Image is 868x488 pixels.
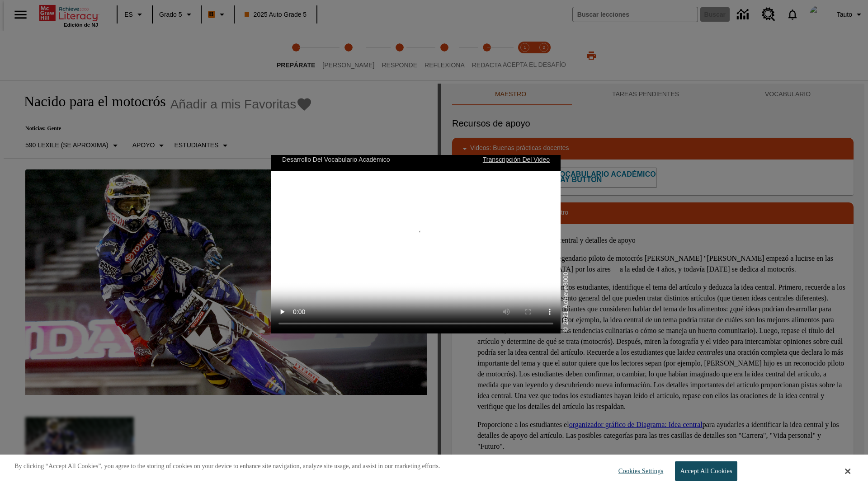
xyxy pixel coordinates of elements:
p: © [561,324,571,331]
button: Cookies Settings [610,462,667,480]
a: transcripción del video [483,156,550,163]
button: Accept All Cookies [675,461,737,481]
p: Desarrollo del vocabulario académico [282,155,390,171]
p: Achieve3000 [561,269,571,308]
p: 2021 [561,308,571,324]
p: By clicking “Accept All Cookies”, you agree to the storing of cookies on your device to enhance s... [14,462,440,471]
button: Close [845,467,850,475]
